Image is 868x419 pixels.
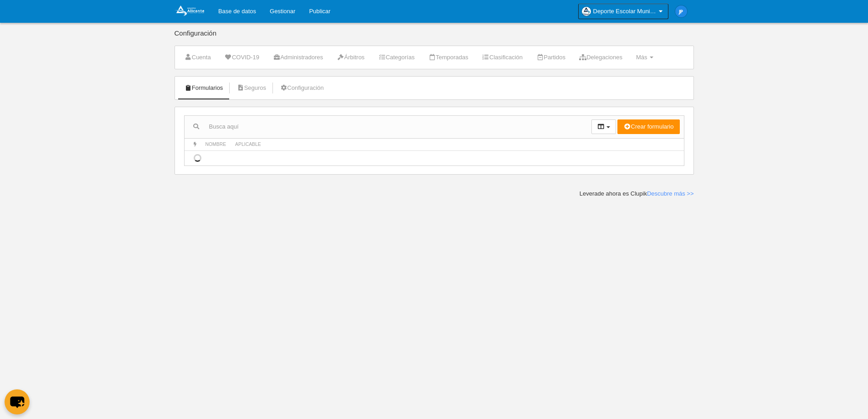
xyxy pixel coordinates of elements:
[180,51,216,64] a: Cuenta
[647,190,694,197] a: Descubre más >>
[580,190,694,198] div: Leverade ahora es Clupik
[675,5,687,17] img: c2l6ZT0zMHgzMCZmcz05JnRleHQ9SlAmYmc9MWU4OGU1.png
[220,51,264,64] a: COVID-19
[185,120,591,134] input: Busca aquí
[332,51,370,64] a: Árbitros
[477,51,528,64] a: Clasificación
[574,51,627,64] a: Delegaciones
[235,142,261,147] span: Aplicable
[582,7,591,16] img: OawjjgO45JmU.30x30.jpg
[423,51,473,64] a: Temporadas
[268,51,328,64] a: Administradores
[175,30,694,46] div: Configuración
[531,51,570,64] a: Partidos
[578,4,668,19] a: Deporte Escolar Municipal de [GEOGRAPHIC_DATA]
[593,7,657,16] span: Deporte Escolar Municipal de [GEOGRAPHIC_DATA]
[275,81,329,95] a: Configuración
[631,51,658,64] a: Más
[180,81,228,95] a: Formularios
[373,51,420,64] a: Categorías
[175,5,204,16] img: Deporte Escolar Municipal de Alicante
[205,142,226,147] span: Nombre
[5,389,30,414] button: chat-button
[231,81,271,95] a: Seguros
[617,119,679,134] button: Crear formulario
[636,54,647,61] span: Más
